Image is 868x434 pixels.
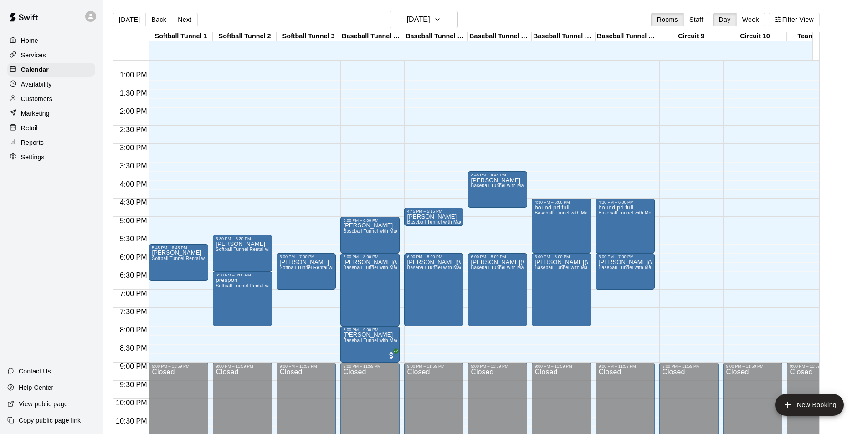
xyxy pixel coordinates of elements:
div: Softball Tunnel 2 [213,32,277,41]
span: 3:00 PM [118,144,149,152]
span: Softball Tunnel Rental with Machine [216,283,293,288]
div: 4:45 PM – 5:15 PM [407,209,461,214]
div: Baseball Tunnel 4 (Machine) [340,32,404,41]
span: Baseball Tunnel with Mound [598,210,659,215]
div: 6:30 PM – 8:00 PM: prespon [213,271,272,326]
p: Copy public page link [19,416,81,425]
div: 6:00 PM – 8:00 PM [343,255,397,259]
div: 3:45 PM – 4:45 PM: haga [468,171,527,208]
a: Reports [7,136,95,149]
button: Day [713,13,737,26]
a: Home [7,34,95,47]
div: 5:30 PM – 6:30 PM: vantress [213,235,272,271]
a: Calendar [7,63,95,77]
p: Services [21,51,46,60]
p: Marketing [21,109,50,118]
a: Retail [7,121,95,135]
span: 8:00 PM [118,326,149,334]
span: 5:00 PM [118,217,149,225]
div: 9:00 PM – 11:59 PM [534,364,588,368]
span: Baseball Tunnel with Machine [407,220,472,225]
p: Retail [21,123,38,133]
p: Home [21,36,38,45]
div: Circuit 10 [723,32,787,41]
div: 9:00 PM – 11:59 PM [216,364,269,368]
div: 9:00 PM – 11:59 PM [726,364,780,368]
span: 9:00 PM [118,363,149,370]
div: 5:45 PM – 6:45 PM [152,245,205,250]
h6: [DATE] [407,13,430,26]
span: 10:30 PM [113,417,149,425]
div: 5:00 PM – 6:00 PM [343,218,397,223]
span: 2:00 PM [118,107,149,115]
div: 3:45 PM – 4:45 PM [471,173,524,177]
span: Baseball Tunnel with Mound [534,210,596,215]
div: 6:00 PM – 7:00 PM: DONNIE(WILDFIRE) [596,253,655,290]
a: Availability [7,77,95,91]
button: Next [172,13,197,26]
div: 9:00 PM – 11:59 PM [407,364,461,368]
span: 3:30 PM [118,162,149,170]
div: 6:00 PM – 8:00 PM [534,255,588,259]
p: Settings [21,153,45,162]
button: Rooms [651,13,684,26]
span: Softball Tunnel Rental with Machine [152,256,230,261]
div: 6:00 PM – 8:00 PM: DONNIE(WILDFIRE) [404,253,463,326]
span: 1:00 PM [118,71,149,79]
span: Baseball Tunnel with Machine [471,183,535,188]
a: Services [7,48,95,62]
span: Baseball Tunnel with Machine [407,265,472,270]
div: 9:00 PM – 11:59 PM [152,364,205,368]
p: Customers [21,94,52,103]
div: 6:00 PM – 7:00 PM: anderson [277,253,336,290]
div: 9:00 PM – 11:59 PM [471,364,524,368]
div: 5:45 PM – 6:45 PM: cruz [149,244,208,281]
div: 8:00 PM – 9:00 PM [343,327,397,332]
a: Marketing [7,107,95,120]
p: View public page [19,399,68,408]
span: 2:30 PM [118,126,149,133]
div: Softball Tunnel 3 [277,32,340,41]
div: 5:00 PM – 6:00 PM: weddle [340,217,400,253]
div: Baseball Tunnel 5 (Machine) [404,32,468,41]
a: Settings [7,150,95,164]
span: 8:30 PM [118,344,149,352]
div: 9:00 PM – 11:59 PM [598,364,652,368]
p: Reports [21,138,44,147]
span: Softball Tunnel Rental with Machine [279,265,357,270]
span: Baseball Tunnel with Machine [343,338,408,343]
span: 10:00 PM [113,399,149,407]
div: 6:30 PM – 8:00 PM [216,273,269,277]
span: 9:30 PM [118,381,149,388]
span: Baseball Tunnel with Machine [598,265,663,270]
div: 4:30 PM – 6:00 PM: hound pd full [532,199,591,253]
div: Baseball Tunnel 8 (Mound) [596,32,659,41]
div: 9:00 PM – 11:59 PM [662,364,716,368]
span: Baseball Tunnel with Machine [343,229,408,234]
div: Customers [7,92,95,106]
div: 6:00 PM – 7:00 PM [279,255,333,259]
button: add [775,394,844,416]
span: 4:00 PM [118,180,149,188]
div: 6:00 PM – 7:00 PM [598,255,652,259]
div: 9:00 PM – 11:59 PM [279,364,333,368]
div: 6:00 PM – 8:00 PM: DONNIE(WILDFIRE) [340,253,400,326]
div: 4:30 PM – 6:00 PM [598,200,652,204]
span: All customers have paid [387,351,396,360]
p: Availability [21,80,52,89]
div: 9:00 PM – 11:59 PM [790,364,843,368]
span: 4:30 PM [118,199,149,206]
div: 9:00 PM – 11:59 PM [343,364,397,368]
button: Back [145,13,172,26]
div: 6:00 PM – 8:00 PM [407,255,461,259]
div: 6:00 PM – 8:00 PM: DONNIE(WILDFIRE) [468,253,527,326]
div: 6:00 PM – 8:00 PM: DONNIE(WILDFIRE) [532,253,591,326]
span: Baseball Tunnel with Machine [471,265,535,270]
div: Team Room 1 [787,32,851,41]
